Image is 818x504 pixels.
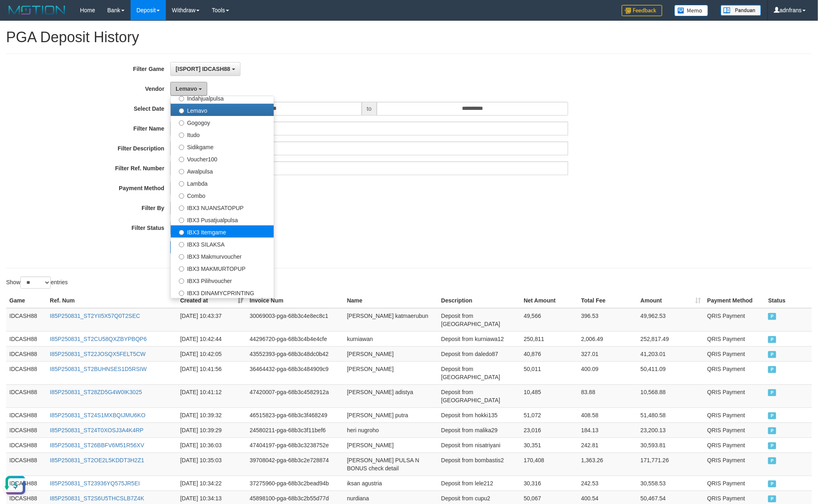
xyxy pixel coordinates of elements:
[50,457,144,463] a: I85P250831_ST2OE2L5KDDT3H2Z1
[520,407,578,423] td: 51,072
[50,427,144,433] a: I85P250831_ST24T0XOSJ3A4K4RP
[179,169,184,174] input: Awalpulsa
[6,331,47,346] td: IDCASH88
[247,331,344,346] td: 44296720-pga-68b3c4b4e4cfe
[520,331,578,346] td: 250,811
[171,165,274,177] label: Awalpulsa
[179,242,184,247] input: IBX3 SILAKSA
[50,442,144,448] a: I85P250831_ST26BBFV6M51R56XV
[177,384,246,407] td: [DATE] 10:41:12
[768,457,776,464] span: PAID
[50,336,147,342] a: I85P250831_ST2CU58QXZBYPBQP6
[768,366,776,373] span: PAID
[50,366,147,372] a: I85P250831_ST2BUHNSES1D5RSIW
[438,407,521,423] td: Deposit from hokki135
[177,331,246,346] td: [DATE] 10:42:44
[438,293,521,308] th: Description
[578,476,638,491] td: 242.53
[6,438,47,453] td: IDCASH88
[50,480,140,487] a: I85P250831_ST23936YQ575JR5EI
[344,384,438,407] td: [PERSON_NAME] adistya
[6,384,47,407] td: IDCASH88
[520,384,578,407] td: 10,485
[704,453,765,476] td: QRIS Payment
[578,293,638,308] th: Total Fee
[704,384,765,407] td: QRIS Payment
[520,438,578,453] td: 30,351
[768,495,776,502] span: PAID
[768,336,776,343] span: PAID
[638,308,704,332] td: 49,962.53
[247,361,344,384] td: 36464432-pga-68b3c484909c9
[171,92,274,104] label: Indahjualpulsa
[171,116,274,128] label: Gogogoy
[362,102,377,116] span: to
[179,181,184,187] input: Lambda
[578,453,638,476] td: 1,363.26
[176,86,197,92] span: Lemavo
[6,308,47,332] td: IDCASH88
[179,206,184,211] input: IBX3 NUANSATOPUP
[6,4,68,16] img: MOTION_logo.png
[6,29,812,45] h1: PGA Deposit History
[177,453,246,476] td: [DATE] 10:35:03
[171,140,274,152] label: Sidikgame
[177,346,246,361] td: [DATE] 10:42:05
[177,438,246,453] td: [DATE] 10:36:03
[176,66,230,72] span: [ISPORT] IDCASH88
[170,82,207,96] button: Lemavo
[6,293,47,308] th: Game
[344,407,438,423] td: [PERSON_NAME] putra
[179,254,184,260] input: IBX3 Makmurvoucher
[344,293,438,308] th: Name
[520,346,578,361] td: 40,876
[177,293,246,308] th: Created at: activate to sort column ascending
[344,346,438,361] td: [PERSON_NAME]
[438,423,521,438] td: Deposit from malika29
[177,423,246,438] td: [DATE] 10:39:29
[578,361,638,384] td: 400.09
[3,3,28,28] button: Open LiveChat chat widget
[177,308,246,332] td: [DATE] 10:43:37
[578,384,638,407] td: 83.88
[638,384,704,407] td: 10,568.88
[247,438,344,453] td: 47404197-pga-68b3c3238752e
[704,331,765,346] td: QRIS Payment
[179,218,184,223] input: IBX3 Pusatjualpulsa
[344,361,438,384] td: [PERSON_NAME]
[247,308,344,332] td: 30069003-pga-68b3c4e8ec8c1
[344,331,438,346] td: kurniawan
[247,423,344,438] td: 24580211-pga-68b3c3f11bef6
[768,427,776,434] span: PAID
[438,476,521,491] td: Deposit from lele212
[6,346,47,361] td: IDCASH88
[520,361,578,384] td: 50,011
[6,361,47,384] td: IDCASH88
[171,286,274,298] label: IBX3 DINAMYCPRINTING
[438,453,521,476] td: Deposit from bombastis2
[520,293,578,308] th: Net Amount
[638,293,704,308] th: Amount: activate to sort column ascending
[50,495,144,502] a: I85P250831_ST2S6U5THCSLB7Z4K
[247,476,344,491] td: 37275960-pga-68b3c2bead94b
[768,389,776,396] span: PAID
[721,5,761,16] img: panduan.png
[247,384,344,407] td: 47420007-pga-68b3c4582912a
[50,412,146,418] a: I85P250831_ST24S1MXBQIJMU6KO
[704,438,765,453] td: QRIS Payment
[638,361,704,384] td: 50,411.09
[578,407,638,423] td: 408.58
[6,423,47,438] td: IDCASH88
[704,308,765,332] td: QRIS Payment
[171,213,274,225] label: IBX3 Pusatjualpulsa
[177,361,246,384] td: [DATE] 10:41:56
[177,407,246,423] td: [DATE] 10:39:32
[674,5,709,16] img: Button%20Memo.svg
[578,331,638,346] td: 2,006.49
[704,346,765,361] td: QRIS Payment
[171,201,274,213] label: IBX3 NUANSATOPUP
[438,308,521,332] td: Deposit from [GEOGRAPHIC_DATA]
[179,145,184,150] input: Sidikgame
[50,313,140,319] a: I85P250831_ST2YII5X57Q0T2SEC
[47,293,177,308] th: Ref. Num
